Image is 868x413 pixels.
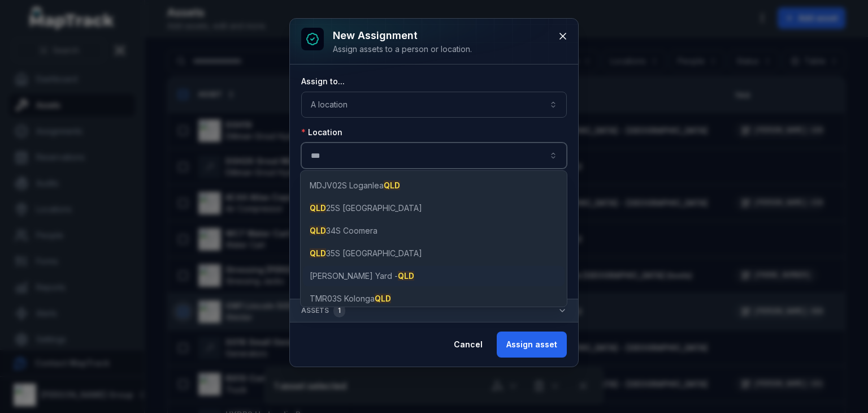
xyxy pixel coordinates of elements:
span: 25S [GEOGRAPHIC_DATA] [310,203,422,214]
button: Assign asset [497,332,567,358]
span: QLD [310,203,326,213]
span: QLD [398,271,414,281]
span: 34S Coomera [310,225,377,236]
button: Assets1 [290,299,578,322]
button: Cancel [444,332,492,358]
span: QLD [310,226,326,235]
span: TMR03S Kolonga [310,293,391,304]
span: MDJV02S Loganlea [310,180,400,191]
button: A location [301,92,567,118]
span: 35S [GEOGRAPHIC_DATA] [310,248,422,259]
span: Assets [301,304,345,317]
span: QLD [310,248,326,258]
h3: New assignment [333,28,472,44]
label: Location [301,127,342,138]
div: 1 [333,304,345,317]
span: [PERSON_NAME] Yard - [310,270,414,282]
div: Assign assets to a person or location. [333,44,472,55]
label: Assign to... [301,76,345,87]
span: QLD [384,180,400,190]
span: QLD [375,294,391,303]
